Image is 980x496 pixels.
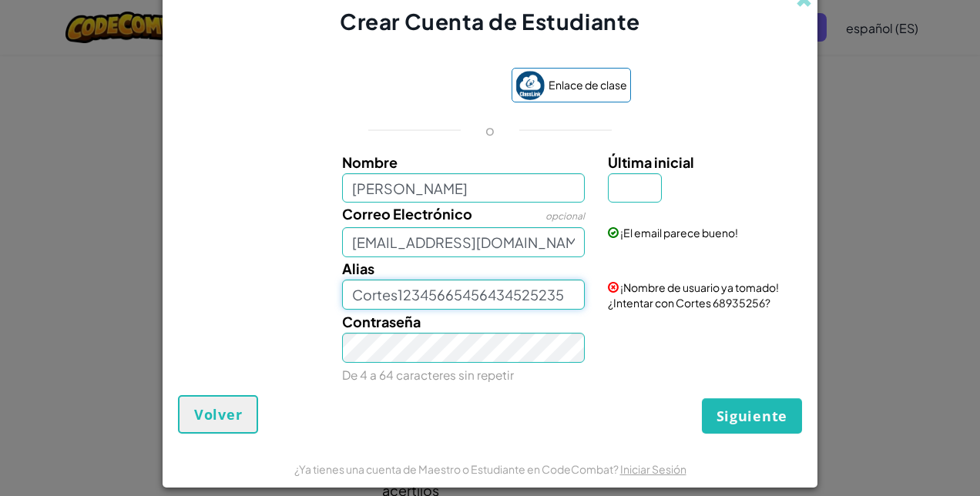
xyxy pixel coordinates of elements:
[545,210,585,222] span: opcional
[485,121,495,139] p: o
[194,405,242,424] span: Volver
[515,71,545,100] img: classlink-logo-small.png
[620,462,686,476] a: Iniciar Sesión
[608,280,779,310] span: ¡Nombre de usuario ya tomado! ¿Intentar con Cortes 68935256?
[342,205,472,223] span: Correo Electrónico
[342,153,398,171] span: Nombre
[340,8,640,35] span: Crear Cuenta de Estudiante
[342,313,421,330] span: Contraseña
[702,398,802,434] button: Siguiente
[717,407,787,425] span: Siguiente
[342,260,374,277] span: Alias
[342,70,504,104] iframe: Botón de Acceder con Google
[178,395,258,434] button: Volver
[620,226,738,240] span: ¡El email parece bueno!
[549,74,627,96] span: Enlace de clase
[608,153,694,171] span: Última inicial
[342,367,514,382] small: De 4 a 64 caracteres sin repetir
[294,462,620,476] span: ¿Ya tienes una cuenta de Maestro o Estudiante en CodeCombat?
